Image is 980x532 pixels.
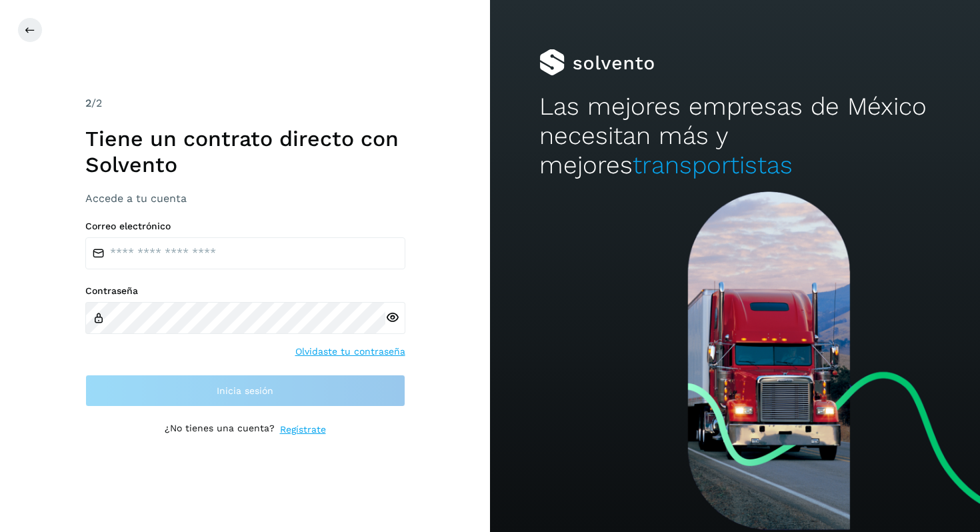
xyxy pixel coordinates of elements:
[165,423,275,437] p: ¿No tienes una cuenta?
[85,97,91,109] span: 2
[85,126,405,177] h1: Tiene un contrato directo con Solvento
[85,375,405,407] button: Inicia sesión
[539,92,931,181] h2: Las mejores empresas de México necesitan más y mejores
[85,192,405,205] h3: Accede a tu cuenta
[633,151,793,179] span: transportistas
[217,386,273,395] span: Inicia sesión
[85,95,405,111] div: /2
[85,221,405,232] label: Correo electrónico
[280,423,326,437] a: Regístrate
[295,345,405,359] a: Olvidaste tu contraseña
[85,285,405,297] label: Contraseña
